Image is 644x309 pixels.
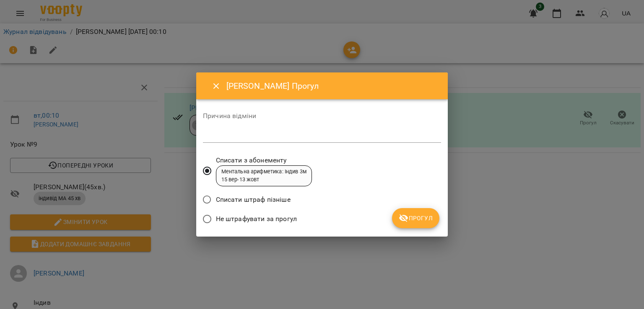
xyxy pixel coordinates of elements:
[216,195,291,205] span: Списати штраф пізніше
[399,213,433,223] span: Прогул
[206,76,226,96] button: Close
[216,214,297,224] span: Не штрафувати за прогул
[203,113,441,119] label: Причина відміни
[392,208,439,228] button: Прогул
[216,155,312,165] span: Списати з абонементу
[221,168,306,183] div: Ментальна арифметика: Індив 3м 15 вер - 13 жовт
[226,80,438,93] h6: [PERSON_NAME] Прогул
